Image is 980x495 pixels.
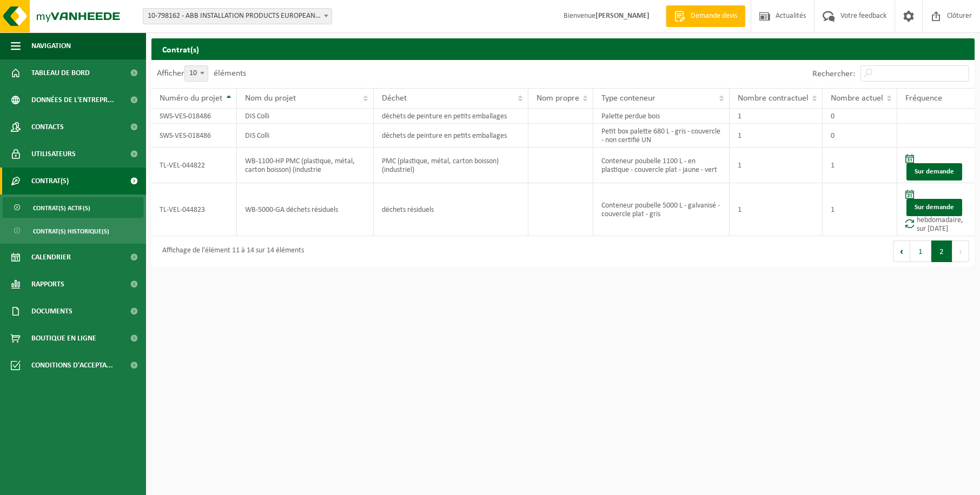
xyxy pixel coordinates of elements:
td: PMC (plastique, métal, carton boisson) (industriel) [374,148,528,183]
span: Contrat(s) historique(s) [33,221,109,242]
span: Contacts [31,113,64,141]
button: 2 [931,240,952,262]
label: Rechercher: [812,70,855,78]
span: Navigation [31,32,71,59]
td: 0 [823,124,897,148]
a: Sur demande [906,199,962,216]
td: WB-1100-HP PMC (plastique, métal, carton boisson) (industrie [237,148,374,183]
span: Conditions d'accepta... [31,352,113,379]
span: Tableau de bord [31,59,90,86]
span: Nombre actuel [831,94,883,103]
span: Contrat(s) actif(s) [33,198,90,218]
td: DIS Colli [237,109,374,124]
span: Déchet [382,94,407,103]
span: Documents [31,298,72,325]
span: Demande devis [688,11,740,22]
td: 1 [730,109,823,124]
strong: [PERSON_NAME] [595,12,650,20]
td: 1 [823,148,897,183]
td: 1 [730,183,823,236]
td: Conteneur poubelle 1100 L - en plastique - couvercle plat - jaune - vert [593,148,730,183]
span: Nom propre [537,94,579,103]
td: déchets de peinture en petits emballages [374,124,528,148]
td: TL-VEL-044822 [151,148,237,183]
a: Contrat(s) actif(s) [3,197,143,218]
td: WB-5000-GA déchets résiduels [237,183,374,236]
td: 1 [730,124,823,148]
span: 10-798162 - ABB INSTALLATION PRODUCTS EUROPEAN CENTRE SA - HOUDENG-GOEGNIES [143,8,332,24]
button: Previous [893,240,910,262]
a: Contrat(s) historique(s) [3,220,143,241]
button: 1 [910,240,931,262]
label: Afficher éléments [157,69,246,78]
span: 10-798162 - ABB INSTALLATION PRODUCTS EUROPEAN CENTRE SA - HOUDENG-GOEGNIES [143,9,332,24]
h2: Contrat(s) [151,38,975,59]
td: SWS-VES-018486 [151,124,237,148]
a: Demande devis [666,5,745,27]
td: Conteneur poubelle 5000 L - galvanisé - couvercle plat - gris [593,183,730,236]
span: 10 [185,66,208,81]
td: déchets résiduels [374,183,528,236]
span: Numéro du projet [160,94,222,103]
td: 1 [823,183,897,236]
span: Nom du projet [245,94,296,103]
td: hebdomadaire, sur [DATE] [897,183,975,236]
td: 0 [823,109,897,124]
span: Nombre contractuel [738,94,809,103]
td: Petit box palette 680 L - gris - couvercle - non certifié UN [593,124,730,148]
span: Rapports [31,271,64,298]
td: déchets de peinture en petits emballages [374,109,528,124]
span: 10 [184,65,208,82]
span: Contrat(s) [31,168,69,195]
span: Type conteneur [601,94,655,103]
button: Next [952,240,969,262]
span: Données de l'entrepr... [31,86,114,113]
a: Sur demande [906,163,962,180]
td: Palette perdue bois [593,109,730,124]
div: Affichage de l'élément 11 à 14 sur 14 éléments [157,242,304,261]
td: DIS Colli [237,124,374,148]
td: TL-VEL-044823 [151,183,237,236]
span: Boutique en ligne [31,325,96,352]
span: Calendrier [31,244,71,271]
td: SWS-VES-018486 [151,109,237,124]
span: Fréquence [905,94,942,103]
td: 1 [730,148,823,183]
span: Utilisateurs [31,141,76,168]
